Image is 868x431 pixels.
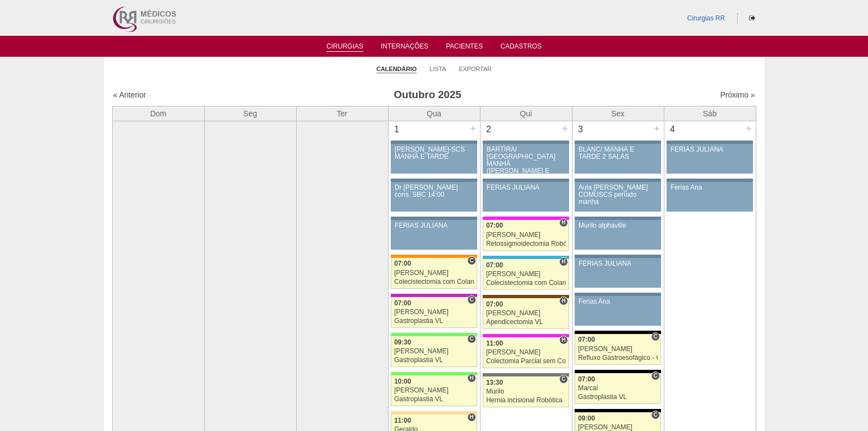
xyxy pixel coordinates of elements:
[483,144,569,174] a: BARTIRA/ [GEOGRAPHIC_DATA] MANHÃ ([PERSON_NAME] E ANA)/ SANTA JOANA -TARDE
[394,357,474,364] div: Gastroplastia VL
[667,182,752,212] a: Ferias Ana
[687,14,725,22] a: Cirurgias RR
[486,240,566,247] div: Retossigmoidectomia Robótica
[575,293,660,296] div: Key: Aviso
[575,331,660,334] div: Key: Blanc
[446,42,483,53] a: Pacientes
[391,372,477,375] div: Key: Brasil
[486,231,566,239] div: [PERSON_NAME]
[749,15,755,21] i: Sair
[575,179,660,182] div: Key: Aviso
[486,261,503,269] span: 07:00
[391,179,477,182] div: Key: Aviso
[664,121,681,138] div: 4
[575,370,660,373] div: Key: Blanc
[572,121,589,138] div: 3
[430,65,446,73] a: Lista
[667,141,752,144] div: Key: Aviso
[483,334,569,337] div: Key: Pro Matre
[394,270,474,277] div: [PERSON_NAME]
[486,271,566,278] div: [PERSON_NAME]
[391,297,477,328] a: C 07:00 [PERSON_NAME] Gastroplastia VL
[486,379,503,386] span: 13:30
[483,373,569,376] div: Key: Santa Catarina
[486,222,503,229] span: 07:00
[483,298,569,329] a: H 07:00 [PERSON_NAME] Apendicectomia VL
[467,335,476,343] span: Consultório
[394,417,411,424] span: 11:00
[559,218,567,227] span: Hospital
[394,348,474,355] div: [PERSON_NAME]
[468,121,478,136] div: +
[296,106,388,121] th: Ter
[559,375,567,384] span: Consultório
[113,90,146,99] a: « Anterior
[578,336,595,343] span: 07:00
[575,258,660,288] a: FERIAS JULIANA
[575,144,660,174] a: BLANC/ MANHÃ E TARDE 2 SALAS
[575,409,660,412] div: Key: Blanc
[483,141,569,144] div: Key: Aviso
[389,121,406,138] div: 1
[483,256,569,259] div: Key: Neomater
[394,299,411,307] span: 07:00
[486,340,503,347] span: 11:00
[467,256,476,265] span: Consultório
[394,338,411,346] span: 09:30
[486,300,503,308] span: 07:00
[391,411,477,414] div: Key: Bartira
[651,411,659,419] span: Consultório
[486,388,566,395] div: Murilo
[487,146,565,190] div: BARTIRA/ [GEOGRAPHIC_DATA] MANHÃ ([PERSON_NAME] E ANA)/ SANTA JOANA -TARDE
[381,42,429,53] a: Internações
[575,217,660,220] div: Key: Aviso
[578,375,595,383] span: 07:00
[391,375,477,406] a: H 10:00 [PERSON_NAME] Gastroplastia VL
[720,90,755,99] a: Próximo »
[575,182,660,212] a: Aula [PERSON_NAME] COMUSCS período manha
[391,182,477,212] a: Dr [PERSON_NAME] cons. SBC 14:00
[652,121,662,136] div: +
[559,336,567,344] span: Hospital
[481,121,498,138] div: 2
[483,179,569,182] div: Key: Aviso
[486,279,566,287] div: Colecistectomia com Colangiografia VL
[267,87,588,103] h3: Outubro 2025
[394,260,411,267] span: 07:00
[467,413,476,422] span: Hospital
[395,222,473,229] div: FERIAS JULIANA
[391,333,477,336] div: Key: Brasil
[467,374,476,382] span: Hospital
[575,334,660,365] a: C 07:00 [PERSON_NAME] Refluxo Gastroesofágico - Cirurgia VL
[575,373,660,404] a: C 07:00 Marcal Gastroplastia VL
[483,220,569,251] a: H 07:00 [PERSON_NAME] Retossigmoidectomia Robótica
[483,182,569,212] a: FERIAS JULIANA
[578,354,658,362] div: Refluxo Gastroesofágico - Cirurgia VL
[578,346,658,353] div: [PERSON_NAME]
[578,424,658,431] div: [PERSON_NAME]
[487,184,565,191] div: FERIAS JULIANA
[391,336,477,367] a: C 09:30 [PERSON_NAME] Gastroplastia VL
[578,394,658,401] div: Gastroplastia VL
[391,220,477,250] a: FERIAS JULIANA
[559,297,567,305] span: Hospital
[391,255,477,258] div: Key: São Luiz - SCS
[459,65,492,73] a: Exportar
[486,319,566,326] div: Apendicectomia VL
[578,385,658,392] div: Marcal
[483,337,569,368] a: H 11:00 [PERSON_NAME] Colectomia Parcial sem Colostomia VL
[575,296,660,326] a: Ferias Ana
[578,222,657,229] div: Murilo alphaville
[486,310,566,317] div: [PERSON_NAME]
[575,255,660,258] div: Key: Aviso
[112,106,204,121] th: Dom
[670,184,749,191] div: Ferias Ana
[376,65,417,73] a: Calendário
[486,349,566,356] div: [PERSON_NAME]
[667,144,752,174] a: FERIAS JULIANA
[394,309,474,316] div: [PERSON_NAME]
[744,121,754,136] div: +
[483,217,569,220] div: Key: Pro Matre
[391,258,477,289] a: C 07:00 [PERSON_NAME] Colecistectomia com Colangiografia VL
[394,396,474,403] div: Gastroplastia VL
